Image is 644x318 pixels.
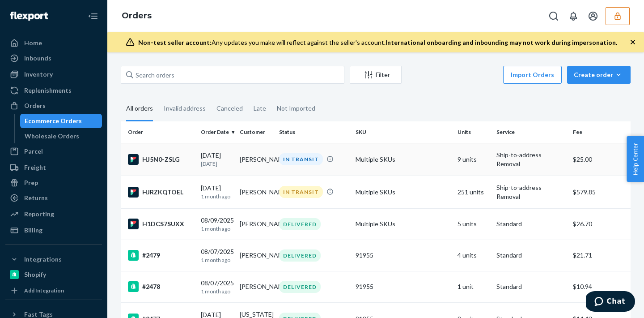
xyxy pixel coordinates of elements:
div: 91955 [356,282,450,291]
td: [PERSON_NAME] [236,208,275,240]
div: 08/09/2025 [201,216,233,232]
th: Units [454,121,493,143]
a: Home [5,36,102,50]
a: Freight [5,160,102,175]
div: Prep [24,178,38,187]
div: Inventory [24,70,53,79]
a: Inventory [5,67,102,82]
div: Orders [24,101,46,110]
button: Import Orders [503,66,562,84]
td: 9 units [454,143,493,176]
div: Returns [24,193,48,202]
a: Orders [122,11,152,21]
th: Status [275,121,352,143]
div: Create order [574,70,624,79]
td: $21.71 [569,240,631,271]
div: DELIVERED [279,218,321,230]
div: #2479 [128,250,194,261]
span: Non-test seller account: [138,39,212,46]
button: Filter [350,66,402,84]
button: Create order [567,66,631,84]
button: Open Search Box [545,7,563,25]
th: Service [493,121,569,143]
p: 1 month ago [201,193,233,200]
div: Customer [240,128,271,136]
a: Add Integration [5,285,102,296]
input: Search orders [121,66,344,84]
td: 5 units [454,208,493,240]
div: Reporting [24,210,54,219]
a: Ecommerce Orders [20,114,102,128]
div: Shopify [24,270,46,279]
p: Standard [496,251,566,260]
a: Inbounds [5,51,102,65]
td: 1 unit [454,271,493,302]
div: Ecommerce Orders [25,116,82,125]
td: 4 units [454,240,493,271]
iframe: Opens a widget where you can chat to one of our agents [586,291,635,314]
button: Open account menu [584,7,602,25]
td: $10.94 [569,271,631,302]
a: Reporting [5,207,102,221]
div: Integrations [24,255,62,264]
td: $25.00 [569,143,631,176]
th: Order [121,121,197,143]
div: HJ5N0-ZSLG [128,154,194,165]
div: All orders [126,97,153,121]
ol: breadcrumbs [114,3,159,29]
div: Late [254,97,266,120]
a: Parcel [5,144,102,159]
div: IN TRANSIT [279,153,323,165]
div: #2478 [128,281,194,292]
td: [PERSON_NAME] [236,240,275,271]
td: [PERSON_NAME] [236,176,275,208]
td: Ship-to-address Removal [493,143,569,176]
td: Multiple SKUs [352,176,454,208]
div: [DATE] [201,151,233,168]
div: Replenishments [24,86,72,95]
p: 1 month ago [201,288,233,295]
img: Flexport logo [10,12,48,21]
div: DELIVERED [279,281,321,293]
th: Order Date [197,121,236,143]
div: Freight [24,163,46,172]
a: Prep [5,176,102,190]
p: Standard [496,219,566,228]
a: Billing [5,223,102,237]
p: 1 month ago [201,225,233,232]
a: Returns [5,191,102,205]
div: Filter [350,70,401,79]
div: Not Imported [277,97,315,120]
p: [DATE] [201,160,233,168]
td: Ship-to-address Removal [493,176,569,208]
div: Any updates you make will reflect against the seller's account. [138,38,617,47]
th: SKU [352,121,454,143]
div: 08/07/2025 [201,279,233,295]
div: Parcel [24,147,43,156]
button: Integrations [5,252,102,266]
div: Wholesale Orders [25,132,79,141]
td: Multiple SKUs [352,208,454,240]
div: HJRZKQTOEL [128,187,194,198]
div: Billing [24,226,42,235]
div: Inbounds [24,54,51,63]
div: 91955 [356,251,450,260]
div: IN TRANSIT [279,186,323,198]
p: Standard [496,282,566,291]
div: [DATE] [201,184,233,200]
td: [PERSON_NAME] [236,143,275,176]
button: Close Navigation [84,7,102,25]
a: Shopify [5,267,102,282]
button: Help Center [627,136,644,182]
div: DELIVERED [279,249,321,262]
div: Home [24,39,42,47]
span: International onboarding and inbounding may not work during impersonation. [386,39,617,46]
p: 1 month ago [201,256,233,264]
td: $26.70 [569,208,631,240]
div: Invalid address [164,97,206,120]
div: Canceled [216,97,243,120]
div: Add Integration [24,287,64,294]
td: 251 units [454,176,493,208]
